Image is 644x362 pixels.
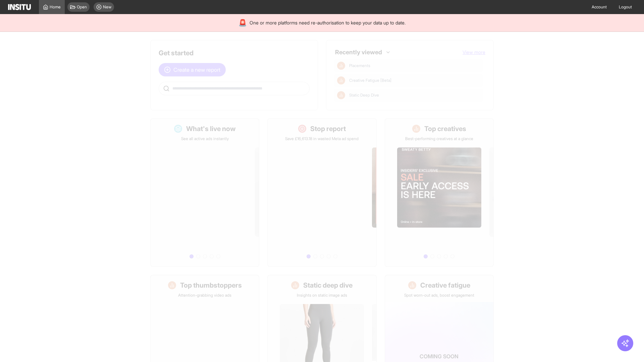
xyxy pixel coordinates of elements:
span: Open [77,4,87,10]
div: 🚨 [238,18,247,27]
span: New [103,4,111,10]
img: Logo [8,4,31,10]
span: One or more platforms need re-authorisation to keep your data up to date. [250,19,406,26]
span: Home [50,4,61,10]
